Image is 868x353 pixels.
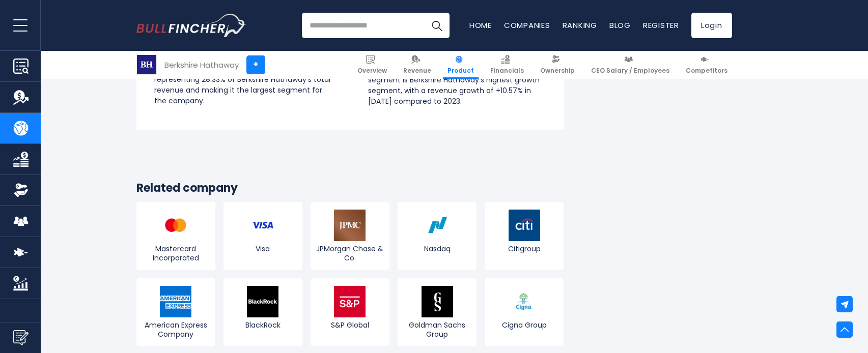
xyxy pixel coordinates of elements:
[509,286,540,317] img: CI logo
[487,244,561,253] span: Citigroup
[154,53,332,106] p: In fiscal year [DATE], Berkshire Hathaway Insurance Group revenue reached $105.07 Billion, repres...
[139,244,213,262] span: Mastercard Incorporated
[311,278,389,346] a: S&P Global
[226,244,300,253] span: Visa
[247,286,278,317] img: BLK logo
[400,320,474,339] span: Goldman Sachs Group
[334,286,366,317] img: SPGI logo
[160,286,191,317] img: AXP logo
[504,20,550,31] a: Companies
[400,244,474,253] span: Nasdaq
[609,20,631,31] a: Blog
[643,20,679,31] a: Register
[313,244,387,262] span: JPMorgan Chase & Co.
[313,320,387,330] span: S&P Global
[139,320,213,339] span: American Express Company
[447,67,474,75] span: Product
[469,20,492,31] a: Home
[136,14,246,37] img: Bullfincher logo
[13,183,29,198] img: Ownership
[136,181,564,196] h3: Related company
[311,202,389,270] a: JPMorgan Chase & Co.
[563,20,597,31] a: Ranking
[686,67,727,75] span: Competitors
[137,55,156,74] img: BRK-B logo
[399,51,436,79] a: Revenue
[586,51,674,79] a: CEO Salary / Employees
[398,202,477,270] a: Nasdaq
[509,210,540,241] img: C logo
[136,278,215,346] a: American Express Company
[247,210,278,241] img: V logo
[164,59,239,71] div: Berkshire Hathaway
[357,67,387,75] span: Overview
[353,51,391,79] a: Overview
[398,278,477,346] a: Goldman Sachs Group
[540,67,575,75] span: Ownership
[223,278,302,346] a: BlackRock
[334,210,366,241] img: JPM logo
[226,320,300,330] span: BlackRock
[246,55,265,74] a: +
[422,210,453,241] img: NDAQ logo
[424,13,450,38] button: Search
[486,51,528,79] a: Financials
[536,51,579,79] a: Ownership
[591,67,669,75] span: CEO Salary / Employees
[136,14,246,37] a: Go to homepage
[422,286,453,317] img: GS logo
[136,202,215,270] a: Mastercard Incorporated
[160,210,191,241] img: MA logo
[403,67,431,75] span: Revenue
[485,278,564,346] a: Cigna Group
[691,13,732,38] a: Login
[490,67,524,75] span: Financials
[681,51,732,79] a: Competitors
[223,202,302,270] a: Visa
[487,320,561,330] span: Cigna Group
[368,64,546,107] p: The Berkshire Hathaway Insurance Group segment is Berkshire Hathaway's highest growth segment, wi...
[485,202,564,270] a: Citigroup
[443,51,479,79] a: Product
